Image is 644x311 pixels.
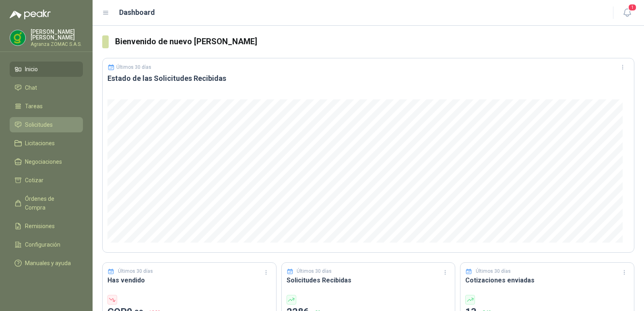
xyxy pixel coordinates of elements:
[10,62,83,77] a: Inicio
[10,10,51,19] img: Logo peakr
[31,42,83,47] p: Agranza ZOMAC S.A.S.
[476,268,511,275] p: Últimos 30 días
[10,30,25,45] img: Company Logo
[25,259,71,268] span: Manuales y ayuda
[25,102,43,111] span: Tareas
[10,218,83,234] a: Remisiones
[465,275,629,285] h3: Cotizaciones enviadas
[25,65,38,74] span: Inicio
[115,35,634,48] h3: Bienvenido de nuevo [PERSON_NAME]
[10,173,83,188] a: Cotizar
[10,136,83,151] a: Licitaciones
[10,117,83,132] a: Solicitudes
[118,268,153,275] p: Últimos 30 días
[297,268,332,275] p: Últimos 30 días
[25,176,43,185] span: Cotizar
[25,222,55,231] span: Remisiones
[628,4,637,11] span: 1
[10,255,83,271] a: Manuales y ayuda
[10,237,83,252] a: Configuración
[31,29,83,40] p: [PERSON_NAME] [PERSON_NAME]
[25,120,53,129] span: Solicitudes
[116,64,151,70] p: Últimos 30 días
[107,74,629,83] h3: Estado de las Solicitudes Recibidas
[25,83,37,92] span: Chat
[25,240,60,249] span: Configuración
[10,99,83,114] a: Tareas
[25,139,55,148] span: Licitaciones
[25,194,75,212] span: Órdenes de Compra
[10,80,83,95] a: Chat
[287,275,450,285] h3: Solicitudes Recibidas
[10,191,83,215] a: Órdenes de Compra
[25,157,62,166] span: Negociaciones
[107,275,271,285] h3: Has vendido
[119,7,155,18] h1: Dashboard
[10,154,83,169] a: Negociaciones
[620,6,634,20] button: 1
